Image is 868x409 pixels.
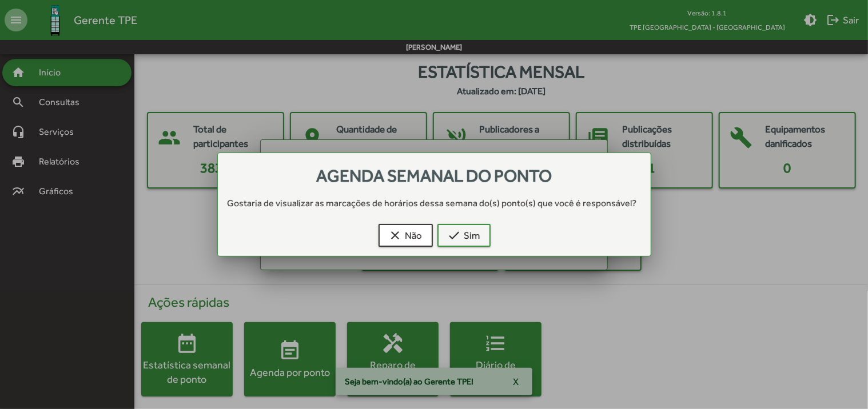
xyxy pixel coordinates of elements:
[388,225,422,246] span: Não
[437,224,490,247] button: Sim
[378,224,432,247] button: Não
[388,228,402,242] mat-icon: clear
[316,166,552,186] span: Agenda semanal do ponto
[447,228,461,242] mat-icon: check
[218,197,651,210] div: Gostaria de visualizar as marcações de horários dessa semana do(s) ponto(s) que você é responsável?
[447,225,480,246] span: Sim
